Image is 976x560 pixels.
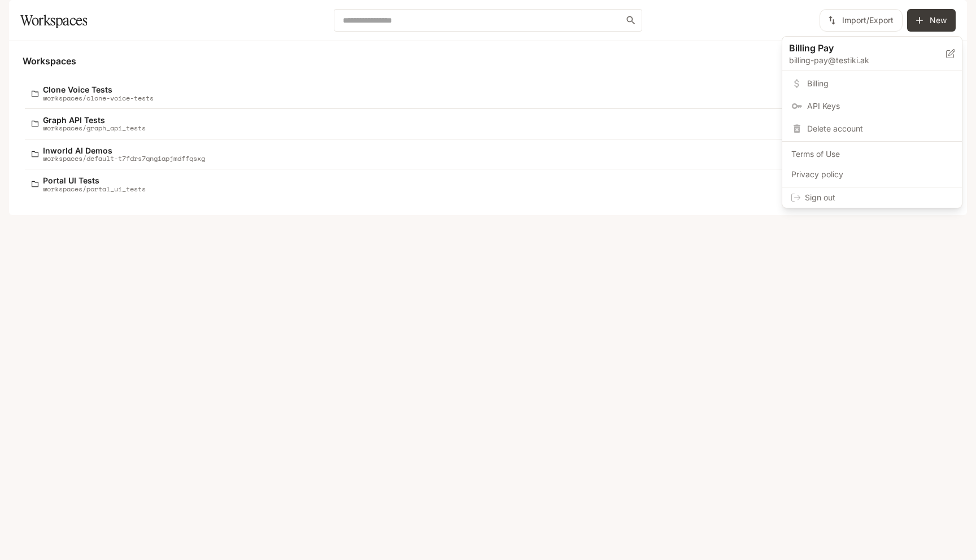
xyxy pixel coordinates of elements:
span: Billing [807,78,953,89]
span: Terms of Use [791,148,953,160]
div: Delete account [785,119,960,139]
span: Delete account [807,123,953,134]
span: Sign out [805,192,953,203]
a: Billing [785,73,960,94]
span: API Keys [807,100,953,112]
a: Terms of Use [785,144,960,164]
span: Privacy policy [791,169,953,180]
div: Billing Paybilling-pay@testiki.ak [782,37,962,71]
p: billing-pay@testiki.ak [789,55,946,66]
p: Billing Pay [789,41,928,55]
div: Sign out [782,187,962,208]
a: Privacy policy [785,164,960,185]
a: API Keys [785,96,960,116]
